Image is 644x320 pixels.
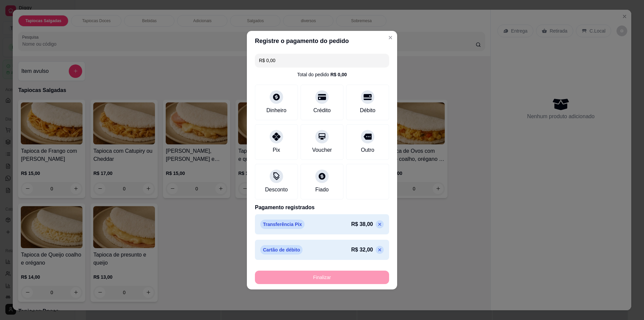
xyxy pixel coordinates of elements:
div: Outro [361,146,374,154]
div: Desconto [265,186,288,194]
div: Pix [273,146,280,154]
div: Total do pedido [297,71,347,78]
div: Crédito [313,106,331,115]
div: Voucher [312,146,332,154]
div: Débito [360,106,375,115]
input: Ex.: hambúrguer de cordeiro [259,54,385,67]
div: Dinheiro [266,106,286,115]
p: Cartão de débito [260,245,303,255]
p: R$ 38,00 [351,220,373,228]
div: Fiado [315,186,329,194]
button: Close [385,32,396,43]
p: R$ 32,00 [351,246,373,254]
div: R$ 0,00 [330,71,347,78]
p: Transferência Pix [260,220,305,229]
p: Pagamento registrados [255,203,389,212]
header: Registre o pagamento do pedido [247,31,397,51]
